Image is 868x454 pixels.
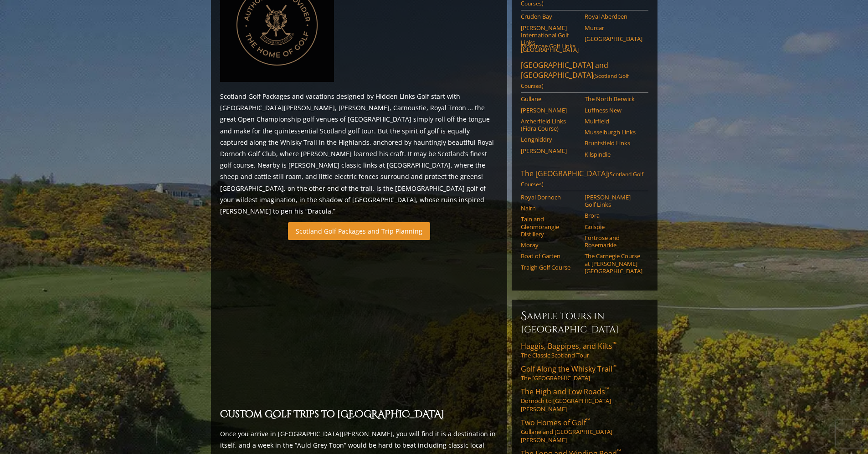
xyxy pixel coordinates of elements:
[521,215,579,238] a: Tain and Glenmorangie Distillery
[521,241,579,249] a: Moray
[521,147,579,154] a: [PERSON_NAME]
[585,95,642,102] a: The North Berwick
[585,117,642,125] a: Muirfield
[585,234,642,249] a: Fortrose and Rosemarkie
[220,407,498,423] h2: Custom Golf Trips to [GEOGRAPHIC_DATA]
[521,252,579,260] a: Boat of Garten
[521,170,643,188] span: (Scotland Golf Courses)
[521,387,648,413] a: The High and Low Roads™Dornoch to [GEOGRAPHIC_DATA][PERSON_NAME]
[521,42,579,50] a: Montrose Golf Links
[585,139,642,147] a: Bruntsfield Links
[521,95,579,102] a: Gullane
[521,13,579,20] a: Cruden Bay
[521,136,579,143] a: Longniddry
[521,341,648,359] a: Haggis, Bagpipes, and Kilts™The Classic Scotland Tour
[585,223,642,230] a: Golspie
[521,387,609,397] span: The High and Low Roads
[521,24,579,54] a: [PERSON_NAME] International Golf Links [GEOGRAPHIC_DATA]
[585,128,642,136] a: Musselburgh Links
[521,418,648,444] a: Two Homes of Golf™Gullane and [GEOGRAPHIC_DATA][PERSON_NAME]
[521,194,579,201] a: Royal Dornoch
[586,417,590,424] sup: ™
[521,168,648,191] a: The [GEOGRAPHIC_DATA](Scotland Golf Courses)
[220,245,498,402] iframe: Sir-Nick-favorite-Open-Rota-Venues
[521,72,629,90] span: (Scotland Golf Courses)
[612,363,616,371] sup: ™
[521,117,579,133] a: Archerfield Links (Fidra Course)
[521,204,579,212] a: Nairn
[521,341,616,351] span: Haggis, Bagpipes, and Kilts
[521,60,648,93] a: [GEOGRAPHIC_DATA] and [GEOGRAPHIC_DATA](Scotland Golf Courses)
[521,264,579,271] a: Traigh Golf Course
[220,91,498,217] p: Scotland Golf Packages and vacations designed by Hidden Links Golf start with [GEOGRAPHIC_DATA][P...
[612,340,616,348] sup: ™
[585,107,642,114] a: Luffness New
[605,386,609,393] sup: ™
[585,13,642,20] a: Royal Aberdeen
[585,151,642,158] a: Kilspindie
[521,418,590,428] span: Two Homes of Golf
[521,107,579,114] a: [PERSON_NAME]
[521,309,648,336] h6: Sample Tours in [GEOGRAPHIC_DATA]
[585,24,642,31] a: Murcar
[585,35,642,42] a: [GEOGRAPHIC_DATA]
[521,364,648,382] a: Golf Along the Whisky Trail™The [GEOGRAPHIC_DATA]
[585,252,642,275] a: The Carnegie Course at [PERSON_NAME][GEOGRAPHIC_DATA]
[585,212,642,219] a: Brora
[288,222,430,240] a: Scotland Golf Packages and Trip Planning
[521,364,616,374] span: Golf Along the Whisky Trail
[585,194,642,209] a: [PERSON_NAME] Golf Links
